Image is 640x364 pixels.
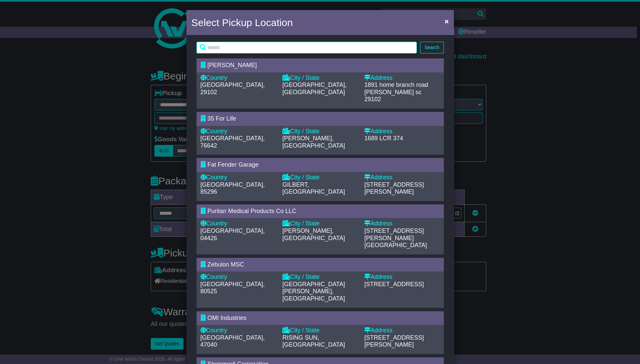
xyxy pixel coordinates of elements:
[420,42,443,53] button: Search
[282,281,345,302] span: [GEOGRAPHIC_DATA][PERSON_NAME], [GEOGRAPHIC_DATA]
[364,242,427,248] span: [GEOGRAPHIC_DATA]
[208,115,236,122] span: 35 For Life
[208,315,247,321] span: OMI Industries
[282,227,345,241] span: [PERSON_NAME], [GEOGRAPHIC_DATA]
[201,181,265,195] span: [GEOGRAPHIC_DATA], 85296
[201,135,265,149] span: [GEOGRAPHIC_DATA], 76642
[282,274,358,281] div: City / State
[208,161,259,168] span: Fat Fender Garage
[444,17,449,25] span: ×
[364,74,439,82] div: Address
[364,128,439,135] div: Address
[364,89,421,103] span: [PERSON_NAME] sc 29102
[364,174,439,181] div: Address
[201,128,276,135] div: Country
[441,14,452,28] button: Close
[282,135,345,149] span: [PERSON_NAME], [GEOGRAPHIC_DATA]
[364,227,424,241] span: [STREET_ADDRESS][PERSON_NAME]
[191,15,293,30] h4: Select Pickup Location
[364,281,424,288] span: [STREET_ADDRESS]
[201,74,276,82] div: Country
[282,174,358,181] div: City / State
[364,327,439,334] div: Address
[208,208,296,214] span: Puritan Medical Products Co LLC
[201,174,276,181] div: Country
[282,181,345,195] span: GILBERT, [GEOGRAPHIC_DATA]
[282,81,347,96] span: [GEOGRAPHIC_DATA], [GEOGRAPHIC_DATA]
[201,281,265,295] span: [GEOGRAPHIC_DATA], 80525
[208,261,244,268] span: Zebulon MSC
[364,135,403,142] span: 1689 LCR 374
[201,220,276,227] div: Country
[364,334,424,348] span: [STREET_ADDRESS][PERSON_NAME]
[208,62,257,68] span: [PERSON_NAME]
[282,220,358,227] div: City / State
[201,81,265,96] span: [GEOGRAPHIC_DATA], 29102
[201,274,276,281] div: Country
[282,128,358,135] div: City / State
[201,327,276,334] div: Country
[201,227,265,241] span: [GEOGRAPHIC_DATA], 04426
[364,220,439,227] div: Address
[364,81,428,88] span: 1891 home branch road
[364,181,424,195] span: [STREET_ADDRESS][PERSON_NAME]
[282,74,358,82] div: City / State
[282,334,345,348] span: RISING SUN, [GEOGRAPHIC_DATA]
[364,274,439,281] div: Address
[201,334,265,348] span: [GEOGRAPHIC_DATA], 47040
[282,327,358,334] div: City / State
